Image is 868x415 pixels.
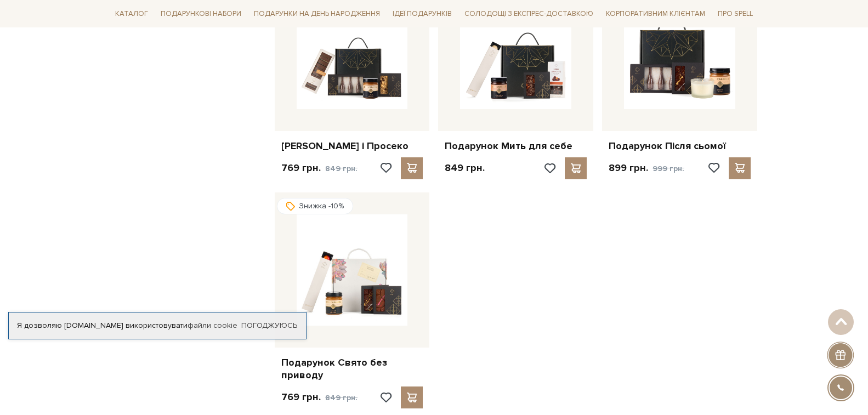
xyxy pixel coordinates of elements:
[249,5,384,22] a: Подарунки на День народження
[156,5,246,22] a: Подарункові набори
[241,321,297,331] a: Погоджуюсь
[325,164,358,173] span: 849 грн.
[602,5,710,22] a: Корпоративним клієнтам
[325,393,358,402] span: 849 грн.
[713,5,757,22] a: Про Spell
[281,391,358,404] p: 769 грн.
[281,162,358,175] p: 769 грн.
[111,5,152,22] a: Каталог
[281,140,423,152] a: [PERSON_NAME] і Просеко
[9,321,306,331] div: Я дозволяю [DOMAIN_NAME] використовувати
[445,140,587,152] a: Подарунок Мить для себе
[609,140,751,152] a: Подарунок Після сьомої
[281,356,423,382] a: Подарунок Свято без приводу
[609,162,684,175] p: 899 грн.
[653,164,684,173] span: 999 грн.
[445,162,485,174] p: 849 грн.
[388,5,456,22] a: Ідеї подарунків
[460,4,598,23] a: Солодощі з експрес-доставкою
[188,321,237,330] a: файли cookie
[277,198,353,214] div: Знижка -10%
